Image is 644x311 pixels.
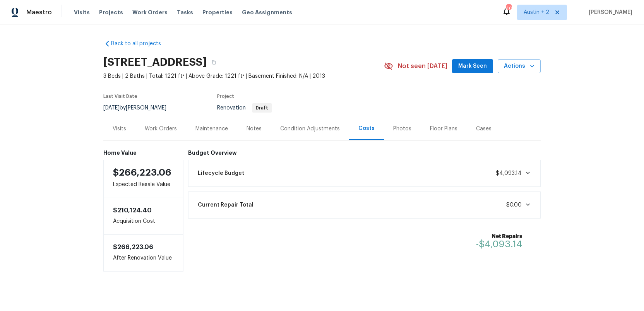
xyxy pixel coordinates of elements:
[280,125,340,133] div: Condition Adjustments
[103,105,120,111] span: [DATE]
[99,9,123,16] span: Projects
[586,9,632,16] span: [PERSON_NAME]
[476,125,492,133] div: Cases
[476,239,522,249] span: -$4,093.14
[103,94,137,99] span: Last Visit Date
[74,9,90,16] span: Visits
[145,125,177,133] div: Work Orders
[103,234,183,272] div: After Renovation Value
[247,125,262,133] div: Notes
[506,5,511,12] div: 40
[393,125,411,133] div: Photos
[498,59,541,73] button: Actions
[103,103,176,113] div: by [PERSON_NAME]
[202,9,233,16] span: Properties
[217,105,272,111] span: Renovation
[177,10,193,15] span: Tasks
[103,160,183,198] div: Expected Resale Value
[207,55,221,69] button: Copy Address
[242,9,292,16] span: Geo Assignments
[103,198,183,234] div: Acquisition Cost
[476,232,522,240] b: Net Repairs
[26,9,52,16] span: Maestro
[198,169,244,177] span: Lifecycle Budget
[217,94,234,99] span: Project
[358,125,375,132] div: Costs
[132,9,168,16] span: Work Orders
[430,125,457,133] div: Floor Plans
[253,106,271,110] span: Draft
[506,202,522,208] span: $0.00
[524,9,549,16] span: Austin + 2
[458,62,487,71] span: Mark Seen
[504,62,534,71] span: Actions
[113,207,152,214] span: $210,124.40
[452,59,493,73] button: Mark Seen
[103,40,178,48] a: Back to all projects
[103,72,384,80] span: 3 Beds | 2 Baths | Total: 1221 ft² | Above Grade: 1221 ft² | Basement Finished: N/A | 2013
[188,150,541,156] h6: Budget Overview
[398,62,447,70] span: Not seen [DATE]
[198,201,253,209] span: Current Repair Total
[113,244,153,250] span: $266,223.06
[103,150,183,156] h6: Home Value
[113,125,126,133] div: Visits
[496,171,522,176] span: $4,093.14
[195,125,228,133] div: Maintenance
[113,168,171,177] span: $266,223.06
[103,58,207,66] h2: [STREET_ADDRESS]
